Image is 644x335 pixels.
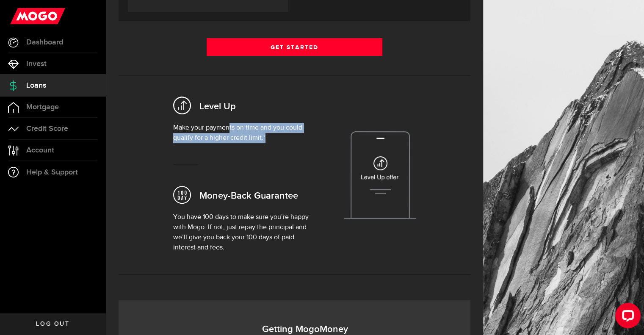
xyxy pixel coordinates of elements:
span: Invest [26,60,47,68]
h2: Money-Back Guarantee [199,190,298,203]
span: Mortgage [26,103,59,111]
span: Dashboard [26,39,63,46]
span: Help & Support [26,169,78,176]
span: Credit Score [26,125,68,133]
iframe: LiveChat chat widget [608,299,644,335]
span: Account [26,147,54,154]
h2: Level Up [199,100,236,114]
a: Get Started [207,38,383,56]
sup: 2 [263,135,265,138]
p: You have 100 days to make sure you’re happy with Mogo. If not, just repay the principal and we’ll... [173,212,310,253]
p: Make your payments on time and you could qualify for a higher credit limit. [173,123,310,143]
span: Loans [26,82,46,89]
span: Log out [36,321,69,327]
